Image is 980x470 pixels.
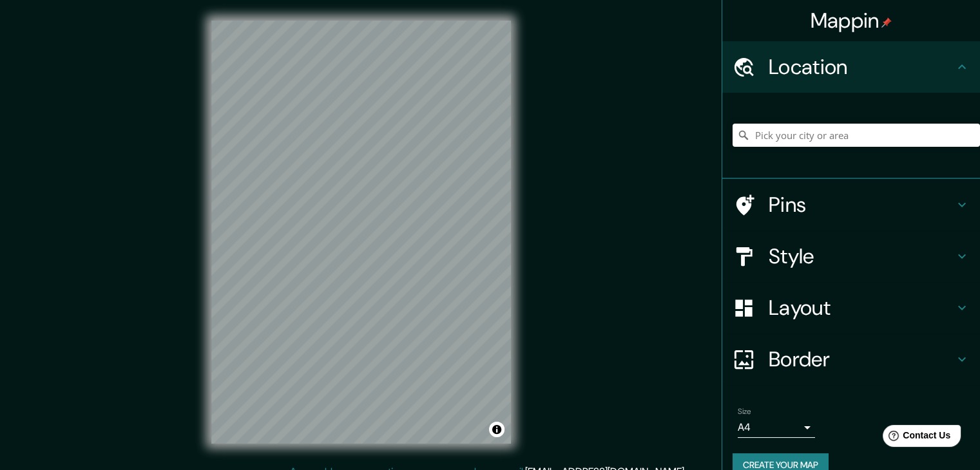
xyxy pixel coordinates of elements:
div: A4 [738,417,815,438]
div: Pins [722,179,980,230]
h4: Pins [769,192,954,218]
h4: Layout [769,295,954,321]
h4: Style [769,243,954,269]
iframe: Help widget launcher [865,420,966,456]
div: Border [722,334,980,385]
img: pin-icon.png [881,17,892,28]
div: Layout [722,282,980,334]
div: Style [722,230,980,282]
h4: Mappin [811,8,892,33]
input: Pick your city or area [733,124,980,147]
div: Location [722,41,980,93]
canvas: Map [211,21,511,444]
label: Size [738,406,751,417]
h4: Location [769,54,954,80]
button: Toggle attribution [489,422,504,437]
h4: Border [769,346,954,372]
